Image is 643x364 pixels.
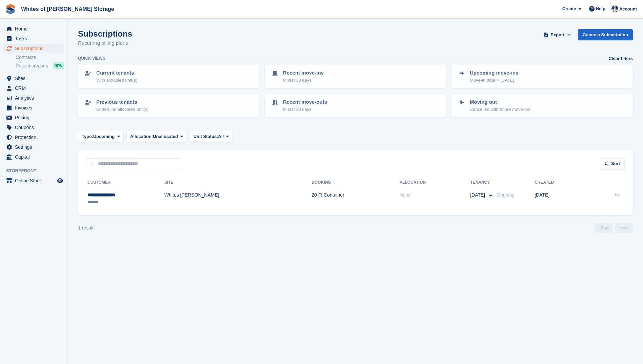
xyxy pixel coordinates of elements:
[190,131,233,142] button: Unit Status: All
[5,4,16,14] img: stora-icon-8386f47178a22dfd0bd8f6a31ec36ba5ce8667c1dd55bd0f319d3a0aa187defe.svg
[543,29,572,40] button: Export
[312,188,399,209] td: 20 Ft Container
[15,152,56,162] span: Capital
[15,93,56,103] span: Analytics
[619,6,637,13] span: Account
[79,94,259,117] a: Previous tenants Ended, no allocated unit(s)
[399,177,470,188] th: Allocation
[3,74,64,83] a: menu
[470,69,518,77] p: Upcoming move-ins
[3,133,64,142] a: menu
[3,152,64,162] a: menu
[399,191,470,199] div: None
[218,133,224,140] span: All
[96,106,149,113] p: Ended, no allocated unit(s)
[611,160,620,167] span: Sort
[283,69,324,77] p: Recent move-ins
[535,177,586,188] th: Created
[15,103,56,113] span: Invoices
[15,44,56,53] span: Subscriptions
[3,83,64,93] a: menu
[535,188,586,209] td: [DATE]
[15,133,56,142] span: Protection
[3,176,64,185] a: menu
[470,177,494,188] th: Tenancy
[283,77,324,84] p: In last 30 days
[3,93,64,103] a: menu
[608,55,633,62] a: Clear filters
[595,223,612,233] a: Previous
[126,131,187,142] button: Allocation: Unallocated
[78,39,132,47] p: Recurring billing plans
[164,177,312,188] th: Site
[283,106,327,113] p: In last 30 days
[18,3,117,15] a: Whites of [PERSON_NAME] Storage
[312,177,399,188] th: Booking
[578,29,633,40] a: Create a Subscription
[3,24,64,34] a: menu
[78,131,124,142] button: Type: Upcoming
[78,29,132,38] h1: Subscriptions
[194,133,218,140] span: Unit Status:
[470,191,486,199] span: [DATE]
[16,62,64,69] a: Price increases NEW
[96,69,137,77] p: Current tenants
[130,133,153,140] span: Allocation:
[3,142,64,152] a: menu
[15,123,56,132] span: Coupons
[615,223,633,233] a: Next
[16,54,64,61] a: Contracts
[6,167,67,174] span: Storefront
[596,5,605,12] span: Help
[3,113,64,122] a: menu
[96,98,149,106] p: Previous tenants
[153,133,178,140] span: Unallocated
[470,77,518,84] p: Move-in date > [DATE]
[3,103,64,113] a: menu
[265,94,445,117] a: Recent move-outs In last 30 days
[15,142,56,152] span: Settings
[79,65,259,87] a: Current tenants With allocated unit(s)
[82,133,93,140] span: Type:
[562,5,576,12] span: Create
[452,65,632,87] a: Upcoming move-ins Move-in date > [DATE]
[283,98,327,106] p: Recent move-outs
[78,55,105,61] h6: Quick views
[93,133,115,140] span: Upcoming
[86,177,164,188] th: Customer
[550,32,564,38] span: Export
[452,94,632,117] a: Moving out Cancelled with future move-out
[164,188,312,209] td: Whites [PERSON_NAME]
[594,223,634,233] nav: Page
[56,177,64,185] a: Preview store
[497,192,515,198] span: Ongoing
[15,74,56,83] span: Sites
[3,34,64,43] a: menu
[15,83,56,93] span: CRM
[15,34,56,43] span: Tasks
[78,224,94,231] div: 1 result
[611,5,618,12] img: Wendy
[15,113,56,122] span: Pricing
[16,63,48,69] span: Price increases
[3,44,64,53] a: menu
[15,24,56,34] span: Home
[265,65,445,87] a: Recent move-ins In last 30 days
[53,62,64,69] div: NEW
[470,106,530,113] p: Cancelled with future move-out
[470,98,530,106] p: Moving out
[3,123,64,132] a: menu
[15,176,56,185] span: Online Store
[96,77,137,84] p: With allocated unit(s)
